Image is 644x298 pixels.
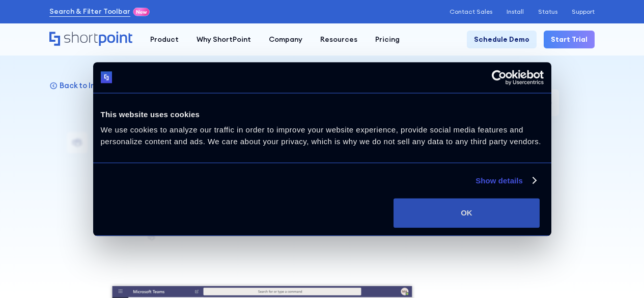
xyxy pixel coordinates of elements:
[260,31,311,48] a: Company
[101,72,113,84] img: logo
[375,34,400,45] div: Pricing
[593,249,644,298] div: Widget de chat
[150,34,179,45] div: Product
[311,31,366,48] a: Resources
[366,31,408,48] a: Pricing
[101,125,541,146] span: We use cookies to analyze our traffic in order to improve your website experience, provide social...
[507,8,524,15] a: Install
[197,34,251,45] div: Why ShortPoint
[320,34,357,45] div: Resources
[101,109,544,121] div: This website uses cookies
[467,31,537,48] a: Schedule Demo
[141,31,187,48] a: Product
[269,34,302,45] div: Company
[593,249,644,298] iframe: Chat Widget
[49,6,130,17] a: Search & Filter Toolbar
[394,198,540,228] button: OK
[60,80,134,90] p: Back to Integrations
[475,175,536,187] a: Show details
[544,31,595,48] a: Start Trial
[538,8,557,15] a: Status
[455,70,544,85] a: Usercentrics Cookiebot - opens in a new window
[187,31,260,48] a: Why ShortPoint
[450,8,492,15] a: Contact Sales
[572,8,595,15] a: Support
[49,80,134,90] a: Back to Integrations
[49,32,132,47] a: Home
